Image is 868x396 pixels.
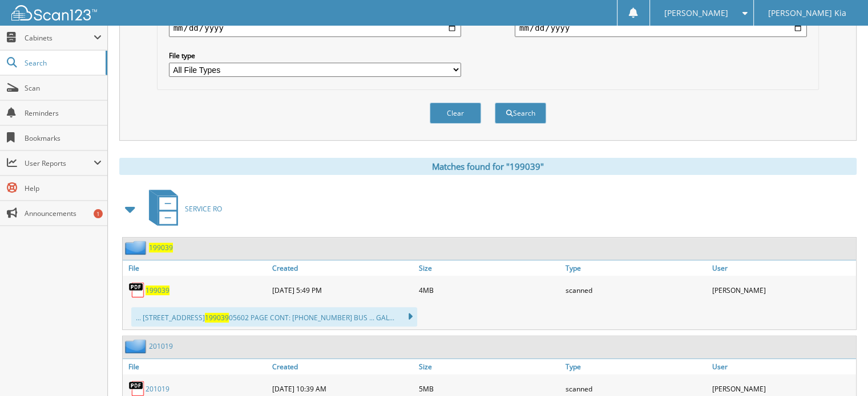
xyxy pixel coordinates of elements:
[131,307,417,326] div: ... [STREET_ADDRESS] 05602 PAGE CONT: [PHONE_NUMBER] BUS ... GAL...
[269,260,416,276] a: Created
[768,10,846,17] span: [PERSON_NAME] Kia
[416,359,563,374] a: Size
[25,209,102,218] span: Announcements
[25,108,102,118] span: Reminders
[169,51,461,60] label: File type
[709,279,856,301] div: [PERSON_NAME]
[664,10,728,17] span: [PERSON_NAME]
[25,33,94,43] span: Cabinets
[128,281,146,299] img: PDF.png
[563,260,709,276] a: Type
[25,158,94,168] span: User Reports
[25,83,102,93] span: Scan
[811,341,868,396] iframe: Chat Widget
[149,341,173,351] a: 201019
[125,240,149,255] img: folder2.png
[25,133,102,143] span: Bookmarks
[146,384,169,394] a: 201019
[25,58,100,68] span: Search
[269,359,416,374] a: Created
[709,260,856,276] a: User
[123,260,269,276] a: File
[185,204,222,214] span: SERVICE RO
[709,359,856,374] a: User
[430,103,481,124] button: Clear
[142,186,222,231] a: SERVICE RO
[169,19,461,37] input: start
[149,243,173,252] a: 199039
[495,103,546,124] button: Search
[123,359,269,374] a: File
[205,313,229,322] span: 199039
[563,279,709,301] div: scanned
[563,359,709,374] a: Type
[269,279,416,301] div: [DATE] 5:49 PM
[125,339,149,353] img: folder2.png
[515,19,807,37] input: end
[11,5,97,21] img: scan123-logo-white.svg
[416,260,563,276] a: Size
[119,158,857,175] div: Matches found for "199039"
[146,285,169,295] a: 199039
[94,209,103,218] div: 1
[416,279,563,301] div: 4MB
[25,183,102,193] span: Help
